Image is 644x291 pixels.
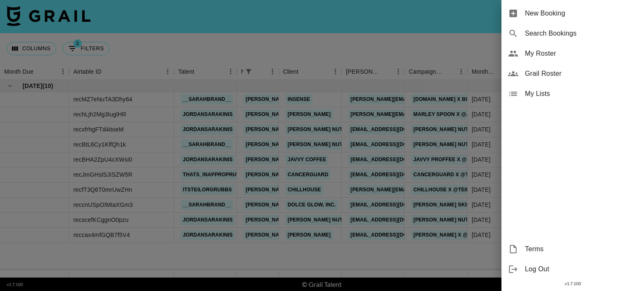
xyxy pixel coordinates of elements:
span: Search Bookings [525,28,637,39]
div: Search Bookings [501,23,644,44]
div: New Booking [501,3,644,23]
span: My Lists [525,89,637,99]
span: Terms [525,244,637,254]
span: Log Out [525,264,637,274]
div: Terms [501,239,644,259]
span: New Booking [525,8,637,18]
div: Log Out [501,259,644,279]
div: Grail Roster [501,64,644,84]
div: My Roster [501,44,644,64]
div: v 1.7.100 [501,279,644,288]
span: Grail Roster [525,69,637,79]
div: My Lists [501,84,644,104]
span: My Roster [525,49,637,59]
